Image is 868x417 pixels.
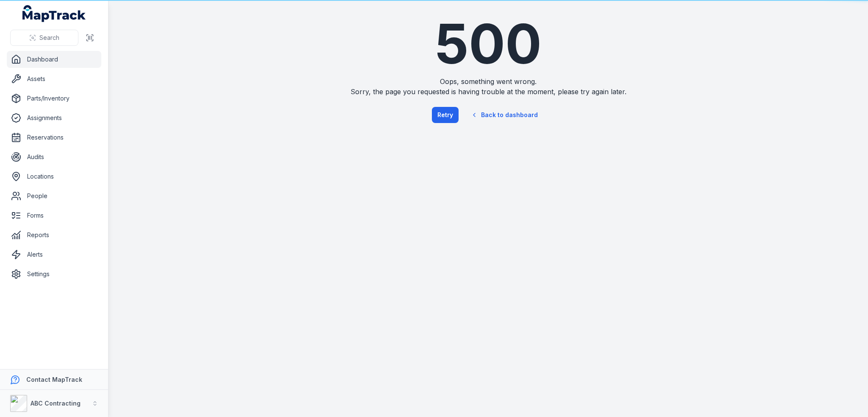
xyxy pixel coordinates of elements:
a: Assets [7,70,101,87]
button: Retry [432,107,459,123]
a: Alerts [7,246,101,263]
h1: 500 [332,17,644,71]
span: Sorry, the page you requested is having trouble at the moment, please try again later. [332,87,644,97]
strong: Contact MapTrack [26,376,82,383]
span: Oops, something went wrong. [332,76,644,87]
a: Forms [7,207,101,224]
span: Search [39,34,59,42]
button: Search [10,30,78,46]
a: Audits [7,148,101,165]
a: Locations [7,168,101,185]
a: Reservations [7,129,101,146]
a: Settings [7,266,101,283]
a: Back to dashboard [464,105,545,125]
strong: ABC Contracting [31,400,81,407]
a: Parts/Inventory [7,90,101,107]
a: Assignments [7,109,101,126]
a: MapTrack [22,5,86,22]
a: Dashboard [7,51,101,68]
a: People [7,188,101,204]
a: Reports [7,227,101,243]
